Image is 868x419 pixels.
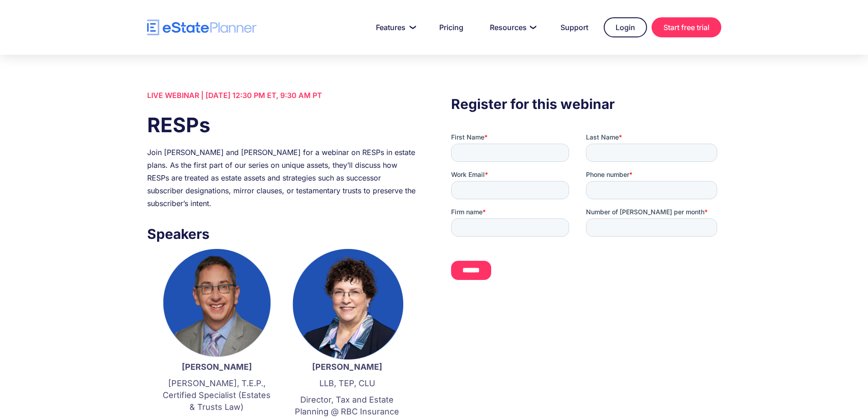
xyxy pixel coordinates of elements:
[428,18,474,36] a: Pricing
[147,89,417,102] div: LIVE WEBINAR | [DATE] 12:30 PM ET, 9:30 AM PT
[147,146,417,210] div: Join [PERSON_NAME] and [PERSON_NAME] for a webinar on RESPs in estate plans. As the first part of...
[451,133,721,296] iframe: Form 0
[604,17,647,37] a: Login
[479,18,545,36] a: Resources
[451,93,721,114] h3: Register for this webinar
[312,362,382,372] strong: [PERSON_NAME]
[182,362,252,372] strong: [PERSON_NAME]
[550,18,599,36] a: Support
[291,378,403,389] p: LLB, TEP, CLU
[652,17,721,37] a: Start free trial
[365,18,424,36] a: Features
[291,394,403,418] p: Director, Tax and Estate Planning @ RBC Insurance
[161,378,273,413] p: [PERSON_NAME], T.E.P., Certified Specialist (Estates & Trusts Law)
[147,111,417,139] h1: RESPs
[147,223,417,244] h3: Speakers
[147,20,257,36] a: home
